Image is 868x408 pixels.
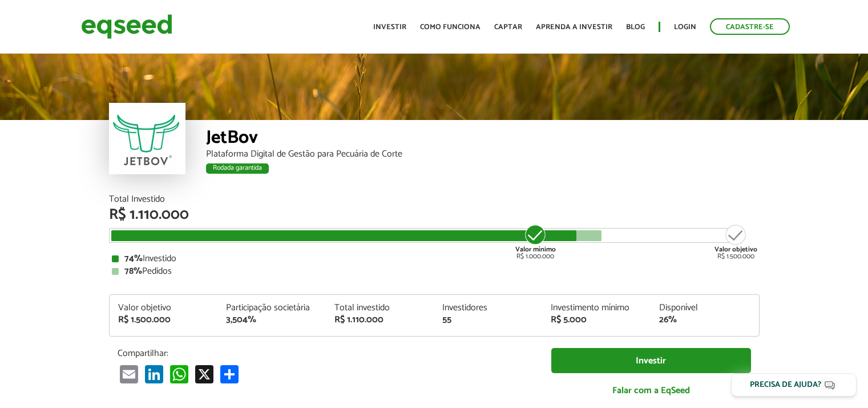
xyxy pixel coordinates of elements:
div: Pedidos [112,267,757,276]
strong: Valor mínimo [515,244,556,255]
div: Valor objetivo [118,303,209,313]
p: Compartilhar: [118,348,534,359]
a: WhatsApp [168,365,191,383]
div: 26% [659,315,750,325]
a: X [193,365,216,383]
div: Total Investido [109,195,760,204]
a: Investir [373,23,406,31]
div: R$ 5.000 [551,315,642,325]
a: Como funciona [420,23,481,31]
a: Aprenda a investir [536,23,612,31]
div: R$ 1.000.000 [514,223,557,260]
div: R$ 1.500.000 [118,315,209,325]
div: Investidores [442,303,534,313]
div: JetBov [206,129,760,150]
div: R$ 1.110.000 [109,207,760,222]
div: 55 [442,315,534,325]
div: R$ 1.500.000 [714,223,757,260]
a: Blog [626,23,645,31]
div: R$ 1.110.000 [334,315,426,325]
div: 3,504% [226,315,317,325]
strong: Valor objetivo [714,244,757,255]
a: Share [218,365,241,383]
div: Investido [112,254,757,263]
div: Total investido [334,303,426,313]
a: LinkedIn [143,365,165,383]
div: Plataforma Digital de Gestão para Pecuária de Corte [206,150,760,159]
div: Disponível [659,303,750,313]
div: Rodada garantida [206,163,269,174]
img: EqSeed [81,11,172,42]
div: Investimento mínimo [551,303,642,313]
a: Cadastre-se [710,18,790,35]
a: Falar com a EqSeed [551,379,751,402]
a: Captar [494,23,522,31]
strong: 74% [124,251,143,266]
div: Participação societária [226,303,317,313]
a: Email [118,365,140,383]
strong: 78% [124,263,142,279]
a: Login [674,23,696,31]
a: Investir [551,348,751,374]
